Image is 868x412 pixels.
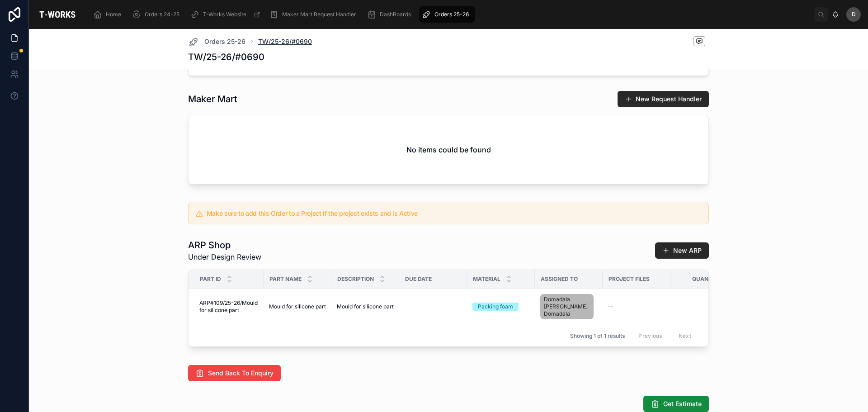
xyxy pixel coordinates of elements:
[419,6,475,23] a: Orders 25-26
[188,365,281,381] button: Send Back To Enquiry
[258,37,312,46] a: TW/25-26/#0690
[406,144,491,155] h2: No items could be found
[90,6,127,23] a: Home
[188,51,264,63] h1: TW/25-26/#0690
[541,275,578,283] span: Assigned To
[405,275,432,283] span: Due Date
[364,6,417,23] a: DashBoards
[188,239,261,251] h1: ARP Shop
[540,294,594,319] a: Domadala [PERSON_NAME] Domadala
[643,396,709,412] button: Get Estimate
[608,303,613,310] span: --
[618,91,709,107] button: New Request Handler
[852,11,856,18] span: D
[655,242,709,259] button: New ARP
[269,303,326,310] span: Mould for silicone part
[207,210,701,217] h5: Make sure to add this Order to a Project if the project exists and is Active
[570,332,625,340] span: Showing 1 of 1 results
[692,275,721,283] span: Quantity
[106,11,121,18] span: Home
[188,36,245,47] a: Orders 25-26
[269,275,302,283] span: Part Name
[380,11,411,18] span: DashBoards
[86,5,814,24] div: scrollable content
[199,299,258,314] span: ARP#109/25-26/Mould for silicone part
[337,275,374,283] span: Description
[204,37,245,46] span: Orders 25-26
[188,93,237,105] h1: Maker Mart
[337,303,394,310] span: Mould for silicone part
[478,303,513,311] div: Packing foam
[544,296,590,317] span: Domadala [PERSON_NAME] Domadala
[188,6,265,23] a: T-Works Website
[676,303,733,310] span: 1
[609,275,650,283] span: Project Files
[203,11,246,18] span: T-Works Website
[208,369,274,378] span: Send Back To Enquiry
[473,275,500,283] span: Material
[188,251,261,262] span: Under Design Review
[129,6,186,23] a: Orders 24-25
[434,11,469,18] span: Orders 25-26
[267,6,363,23] a: Maker Mart Request Handler
[145,11,179,18] span: Orders 24-25
[200,275,221,283] span: Part ID
[663,399,702,408] span: Get Estimate
[36,7,79,22] img: App logo
[282,11,356,18] span: Maker Mart Request Handler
